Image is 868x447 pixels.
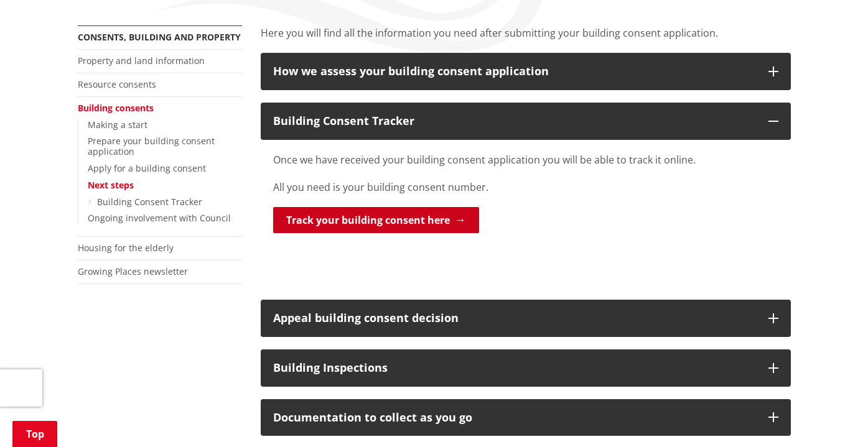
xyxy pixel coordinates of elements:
[261,103,791,140] button: Building Consent Tracker
[273,65,756,78] div: How we assess your building consent application
[78,102,154,114] a: Building consents
[273,362,756,374] div: Building Inspections
[78,242,174,254] a: Housing for the elderly
[273,180,778,195] p: All you need is your building consent number.
[88,119,147,131] a: Making a start
[12,421,57,447] a: Top
[273,207,479,233] a: Track your building consent here
[78,265,188,277] a: Growing Places newsletter
[261,300,791,337] button: Appeal building consent decision
[261,399,791,436] button: Documentation to collect as you go
[78,78,156,90] a: Resource consents
[88,179,134,191] a: Next steps
[78,55,205,67] a: Property and land information
[273,115,756,127] div: Building Consent Tracker
[88,162,206,174] a: Apply for a building consent
[97,196,202,208] a: Building Consent Tracker
[261,53,791,90] button: How we assess your building consent application
[88,135,215,157] a: Prepare your building consent application
[273,312,756,325] div: Appeal building consent decision
[811,395,856,440] iframe: Messenger Launcher
[261,349,791,387] button: Building Inspections
[261,25,791,40] p: Here you will find all the information you need after submitting your building consent application.
[273,152,778,167] p: Once we have received your building consent application you will be able to track it online.
[273,412,756,424] div: Documentation to collect as you go
[88,212,231,224] a: Ongoing involvement with Council
[78,31,241,43] a: Consents, building and property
